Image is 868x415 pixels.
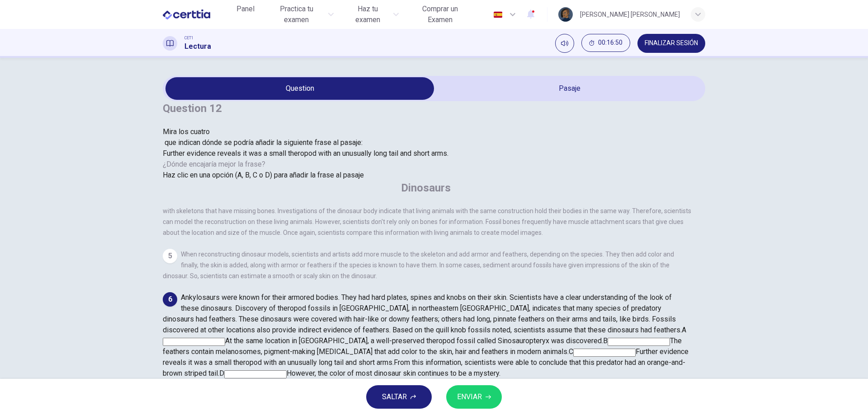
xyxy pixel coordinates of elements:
[457,391,482,403] span: ENVIAR
[446,385,502,409] button: ENVIAR
[184,35,193,41] span: CET1
[603,336,608,345] span: B
[163,101,448,116] h4: Question 12
[184,41,211,52] h1: Lectura
[580,9,680,20] div: [PERSON_NAME] [PERSON_NAME]
[163,5,231,23] a: CERTTIA logo
[163,171,364,179] span: Haz clic en una opción (A, B, C o D) para añadir la frase al pasaje
[598,39,623,47] span: 00:16:50
[219,369,224,378] span: D
[163,293,682,334] span: Ankylosaurs were known for their armored bodies. They had hard plates, spines and knobs on their ...
[163,126,448,148] span: Mira los cuatro que indican dónde se podría añadir la siguiente frase al pasaje:
[267,4,326,25] span: Practica tu examen
[225,336,603,345] span: At the same location in [GEOGRAPHIC_DATA], a well-preserved theropod fossil called Sinosauroptery...
[341,1,402,28] button: Haz tu examen
[236,4,255,14] span: Panel
[287,369,500,378] span: However, the color of most dinosaur skin continues to be a mystery.
[558,7,573,22] img: Profile picture
[682,326,686,334] span: A
[163,149,448,158] span: Further evidence reveals it was a small theropod with an unusually long tail and short arms.
[231,1,260,28] a: Panel
[344,4,390,25] span: Haz tu examen
[492,11,504,18] img: es
[264,1,338,28] button: Practica tu examen
[410,4,471,25] span: Comprar un Examen
[163,160,267,168] span: ¿Dónde encajaría mejor la frase?
[163,249,177,263] div: 5
[406,1,474,28] button: Comprar un Examen
[645,40,698,47] span: FINALIZAR SESIÓN
[231,1,260,17] button: Panel
[401,181,451,195] h4: Dinosaurs
[163,5,210,23] img: CERTTIA logo
[163,251,674,280] span: When reconstructing dinosaur models, scientists and artists add more muscle to the skeleton and a...
[555,34,574,53] div: Silenciar
[163,358,685,378] span: From this information, scientists were able to conclude that this predator had an orange-and-brow...
[581,34,630,52] button: 00:16:50
[569,347,573,356] span: C
[163,186,691,236] span: Dromeosaurs stood on their hind legs, with their tails rigidly extended. Their bodies were covere...
[163,292,177,307] div: 6
[637,34,705,53] button: FINALIZAR SESIÓN
[581,34,630,53] div: Ocultar
[366,385,432,409] button: SALTAR
[382,391,407,403] span: SALTAR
